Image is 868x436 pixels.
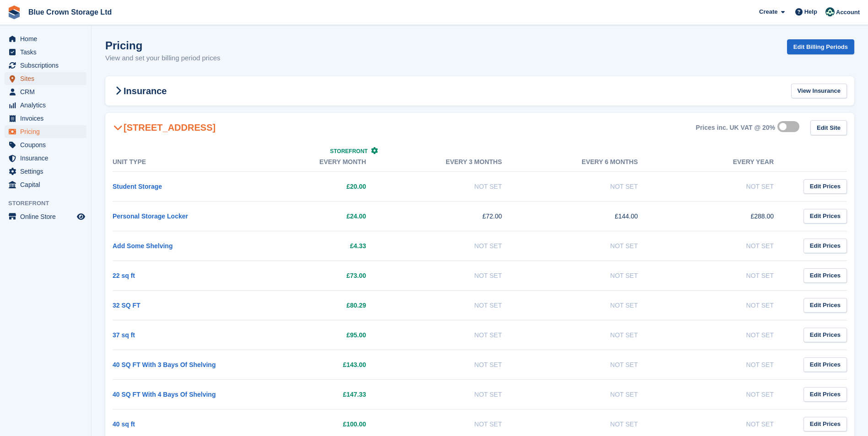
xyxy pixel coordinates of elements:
span: Create [759,7,777,16]
a: Edit Site [810,120,847,135]
h1: Pricing [105,39,221,52]
span: Storefront [330,148,367,154]
a: Edit Prices [803,239,847,254]
a: Storefront [330,148,378,154]
a: Edit Prices [803,387,847,402]
td: Not Set [384,171,520,201]
a: Student Storage [113,183,162,190]
span: Capital [20,178,75,191]
td: £95.00 [248,320,384,350]
a: menu [5,72,86,85]
span: Insurance [20,152,75,165]
img: John Marshall [825,7,835,16]
td: Not Set [384,261,520,290]
a: menu [5,59,86,72]
a: Add Some Shelving [113,242,173,250]
td: £147.33 [248,379,384,409]
a: Edit Prices [803,298,847,313]
a: Edit Prices [803,328,847,343]
td: Not Set [656,171,792,201]
td: Not Set [656,379,792,409]
a: menu [5,138,86,151]
a: Edit Prices [803,179,847,194]
td: Not Set [520,320,656,350]
a: menu [5,112,86,125]
a: menu [5,46,86,58]
a: 40 SQ FT With 3 Bays Of Shelving [113,361,216,368]
span: Help [804,7,817,16]
td: Not Set [384,231,520,261]
span: Account [836,8,860,17]
span: Pricing [20,125,75,138]
td: Not Set [656,350,792,379]
span: Settings [20,165,75,178]
a: 22 sq ft [113,272,135,279]
th: Every month [248,153,384,172]
span: Analytics [20,99,75,112]
h2: [STREET_ADDRESS] [113,122,216,133]
td: Not Set [520,379,656,409]
td: Not Set [656,261,792,290]
th: Unit Type [113,153,248,172]
a: Personal Storage Locker [113,213,188,220]
a: Edit Prices [803,357,847,372]
span: Coupons [20,138,75,151]
a: 40 SQ FT With 4 Bays Of Shelving [113,391,216,398]
td: £288.00 [656,201,792,231]
td: Not Set [520,171,656,201]
td: £4.33 [248,231,384,261]
td: Not Set [520,231,656,261]
td: Not Set [656,231,792,261]
a: menu [5,99,86,112]
a: 40 sq ft [113,420,135,428]
img: stora-icon-8386f47178a22dfd0bd8f6a31ec36ba5ce8667c1dd55bd0f319d3a0aa187defe.svg [7,5,21,19]
a: menu [5,178,86,191]
td: Not Set [520,290,656,320]
td: £80.29 [248,290,384,320]
th: Every year [656,153,792,172]
p: View and set your billing period prices [105,53,221,64]
span: Storefront [8,199,91,208]
td: £24.00 [248,201,384,231]
td: Not Set [384,350,520,379]
th: Every 3 months [384,153,520,172]
td: £20.00 [248,171,384,201]
h2: Insurance [113,85,167,96]
a: Edit Prices [803,268,847,283]
a: 32 SQ FT [113,302,140,309]
td: Not Set [384,320,520,350]
a: menu [5,85,86,98]
a: Edit Billing Periods [787,39,854,54]
span: Home [20,32,75,45]
th: Every 6 months [520,153,656,172]
span: Tasks [20,46,75,58]
a: Edit Prices [803,417,847,432]
span: Online Store [20,210,75,223]
td: Not Set [656,290,792,320]
td: Not Set [384,290,520,320]
a: menu [5,165,86,178]
td: £144.00 [520,201,656,231]
a: 37 sq ft [113,331,135,339]
td: Not Set [520,350,656,379]
td: £72.00 [384,201,520,231]
td: Not Set [520,261,656,290]
td: £73.00 [248,261,384,290]
div: Prices inc. UK VAT @ 20% [696,124,775,132]
td: Not Set [384,379,520,409]
span: Sites [20,72,75,85]
a: View Insurance [791,84,847,99]
a: menu [5,152,86,165]
a: Blue Crown Storage Ltd [25,5,115,20]
td: Not Set [656,320,792,350]
span: Invoices [20,112,75,125]
a: menu [5,210,86,223]
span: Subscriptions [20,59,75,72]
a: Preview store [75,211,86,222]
a: menu [5,32,86,45]
td: £143.00 [248,350,384,379]
a: Edit Prices [803,209,847,224]
span: CRM [20,85,75,98]
a: menu [5,125,86,138]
